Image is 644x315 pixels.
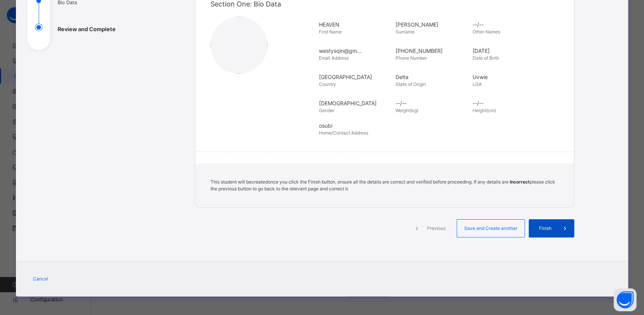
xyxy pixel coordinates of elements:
[319,108,334,113] span: Gender
[473,99,546,107] span: --/--
[319,29,341,35] span: First Name
[319,55,348,61] span: Email Address
[396,47,469,55] span: [PHONE_NUMBER]
[473,21,546,28] span: --/--
[210,179,555,192] span: This student will be created once you click the Finish button, ensure all the details are correct...
[319,47,392,55] span: westysqin@gm...
[473,73,546,81] span: Uvwie
[473,47,546,55] span: [DATE]
[33,275,48,282] span: Cancel
[396,21,469,28] span: [PERSON_NAME]
[614,288,636,311] button: Open asap
[510,179,530,185] b: Incorrect
[473,108,496,113] span: Height(cm)
[463,225,519,232] span: Save and Create another
[319,73,392,81] span: [GEOGRAPHIC_DATA]
[319,122,562,130] span: osubi
[319,99,392,107] span: [DEMOGRAPHIC_DATA]
[473,29,500,35] span: Other Names
[396,29,415,35] span: Surname
[396,81,426,87] span: State of Origin
[396,73,469,81] span: Delta
[396,99,469,107] span: --/--
[319,21,392,28] span: HEAVEN
[319,130,368,136] span: Home/Contact Address
[396,108,418,113] span: Weight(kg)
[396,55,427,61] span: Phone Number
[319,81,336,87] span: Country
[534,225,556,232] span: Finish
[473,81,482,87] span: LGA
[426,225,447,232] span: Previous
[473,55,499,61] span: Date of Birth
